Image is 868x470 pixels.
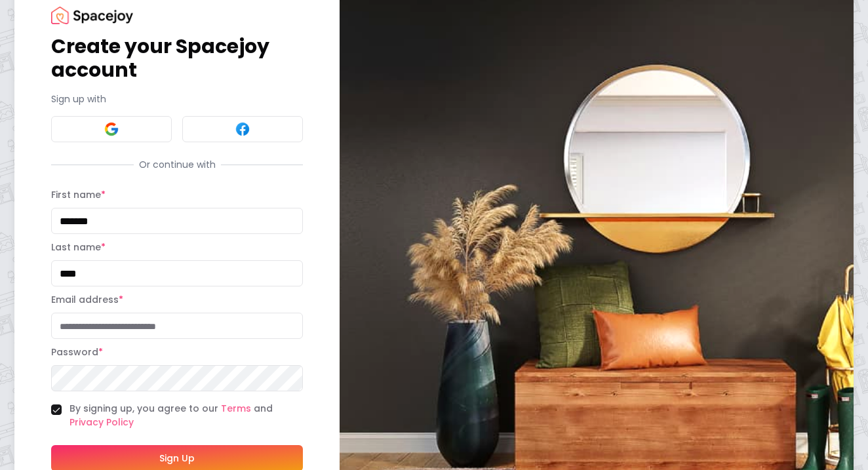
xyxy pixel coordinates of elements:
[51,345,103,359] label: Password
[51,7,133,24] img: Spacejoy Logo
[134,158,221,171] span: Or continue with
[69,416,134,429] a: Privacy Policy
[51,35,303,82] h1: Create your Spacejoy account
[51,293,123,306] label: Email address
[51,92,303,106] p: Sign up with
[221,402,251,415] a: Terms
[104,121,119,137] img: Google signin
[235,121,250,137] img: Facebook signin
[69,402,303,429] label: By signing up, you agree to our and
[51,188,106,201] label: First name
[51,241,106,254] label: Last name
